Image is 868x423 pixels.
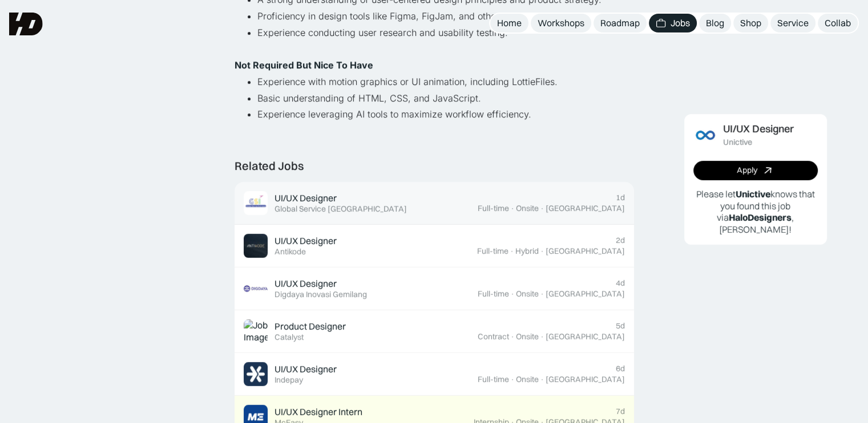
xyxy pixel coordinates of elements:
[478,375,509,384] div: Full-time
[510,289,515,299] div: ·
[244,191,268,215] img: Job Image
[510,246,514,256] div: ·
[825,17,851,29] div: Collab
[235,159,304,173] div: Related Jobs
[736,188,770,200] b: Unictive
[693,161,818,180] a: Apply
[733,14,768,32] a: Shop
[274,192,337,204] div: UI/UX Designer
[478,289,509,299] div: Full-time
[616,193,625,202] div: 1d
[546,204,625,213] div: [GEOGRAPHIC_DATA]
[516,332,539,341] div: Onsite
[546,289,625,299] div: [GEOGRAPHIC_DATA]
[516,375,539,384] div: Onsite
[540,246,544,256] div: ·
[274,375,303,385] div: Indepay
[257,25,634,58] li: Experience conducting user research and usability testing.
[257,74,634,90] li: Experience with motion graphics or UI animation, including LottieFiles.
[540,289,544,299] div: ·
[723,123,794,135] div: UI/UX Designer
[600,17,640,29] div: Roadmap
[729,212,792,223] b: HaloDesigners
[594,14,647,32] a: Roadmap
[540,204,544,213] div: ·
[616,406,625,416] div: 7d
[540,375,544,384] div: ·
[616,321,625,331] div: 5d
[649,14,697,32] a: Jobs
[235,267,634,310] a: Job ImageUI/UX DesignerDigdaya Inovasi Gemilang4dFull-time·Onsite·[GEOGRAPHIC_DATA]
[274,332,304,342] div: Catalyst
[546,246,625,256] div: [GEOGRAPHIC_DATA]
[274,278,337,290] div: UI/UX Designer
[540,332,544,341] div: ·
[244,362,268,386] img: Job Image
[257,8,634,25] li: Proficiency in design tools like Figma, FigJam, and other prototyping tools.
[235,59,373,71] strong: Not Required But Nice To Have
[706,17,724,29] div: Blog
[699,14,731,32] a: Blog
[244,319,268,343] img: Job Image
[274,204,407,214] div: Global Service [GEOGRAPHIC_DATA]
[235,225,634,267] a: Job ImageUI/UX DesignerAntikode2dFull-time·Hybrid·[GEOGRAPHIC_DATA]
[516,289,539,299] div: Onsite
[244,276,268,300] img: Job Image
[478,204,509,213] div: Full-time
[274,235,337,247] div: UI/UX Designer
[274,320,346,332] div: Product Designer
[274,290,367,299] div: Digdaya Inovasi Gemilang
[546,332,625,341] div: [GEOGRAPHIC_DATA]
[244,234,268,258] img: Job Image
[274,406,362,418] div: UI/UX Designer Intern
[723,137,752,147] div: Unictive
[616,364,625,373] div: 6d
[478,332,509,341] div: Contract
[235,182,634,225] a: Job ImageUI/UX DesignerGlobal Service [GEOGRAPHIC_DATA]1dFull-time·Onsite·[GEOGRAPHIC_DATA]
[740,17,761,29] div: Shop
[737,166,757,176] div: Apply
[693,123,717,147] img: Job Image
[274,363,337,375] div: UI/UX Designer
[274,247,306,257] div: Antikode
[531,14,591,32] a: Workshops
[510,375,515,384] div: ·
[770,14,815,32] a: Service
[510,204,515,213] div: ·
[477,246,508,256] div: Full-time
[257,90,634,107] li: Basic understanding of HTML, CSS, and JavaScript.
[235,310,634,353] a: Job ImageProduct DesignerCatalyst5dContract·Onsite·[GEOGRAPHIC_DATA]
[510,332,515,341] div: ·
[516,204,539,213] div: Onsite
[490,14,528,32] a: Home
[538,17,584,29] div: Workshops
[671,17,690,29] div: Jobs
[546,375,625,384] div: [GEOGRAPHIC_DATA]
[497,17,522,29] div: Home
[257,106,634,123] li: Experience leveraging AI tools to maximize workflow efficiency.
[235,353,634,396] a: Job ImageUI/UX DesignerIndepay6dFull-time·Onsite·[GEOGRAPHIC_DATA]
[616,278,625,288] div: 4d
[616,235,625,245] div: 2d
[818,14,858,32] a: Collab
[777,17,809,29] div: Service
[693,188,818,235] p: Please let knows that you found this job via , [PERSON_NAME]!
[515,246,539,256] div: Hybrid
